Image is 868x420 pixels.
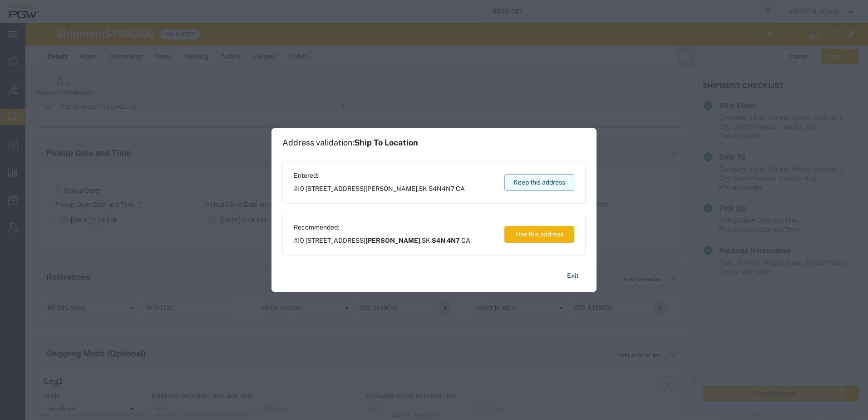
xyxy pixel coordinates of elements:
span: [PERSON_NAME] [365,185,417,192]
span: #10 [STREET_ADDRESS] , [294,184,465,194]
span: Recommended: [294,223,470,232]
span: CA [461,237,470,244]
button: Exit [560,268,586,284]
span: S4N4N7 [429,185,454,192]
span: CA [456,185,465,192]
span: S4N 4N7 [432,237,460,244]
span: Entered: [294,171,465,180]
span: [PERSON_NAME] [365,237,420,244]
button: Keep this address [504,174,574,191]
button: Use this address [504,226,574,243]
span: Ship To Location [354,138,418,147]
span: #10 [STREET_ADDRESS] , [294,236,470,245]
span: SK [422,237,430,244]
h1: Address validation: [282,138,418,148]
span: SK [419,185,427,192]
